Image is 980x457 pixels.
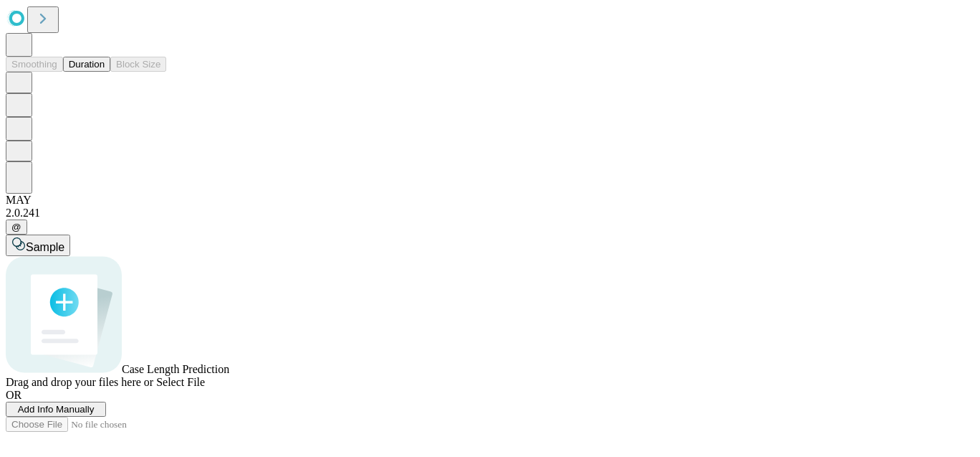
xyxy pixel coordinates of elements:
[63,57,110,72] button: Duration
[6,220,27,235] button: @
[11,222,21,232] span: @
[110,57,166,72] button: Block Size
[122,363,229,375] span: Case Length Prediction
[6,235,70,256] button: Sample
[6,57,63,72] button: Smoothing
[26,241,64,253] span: Sample
[6,376,153,388] span: Drag and drop your files here or
[6,207,974,220] div: 2.0.241
[6,389,21,401] span: OR
[6,402,106,417] button: Add Info Manually
[18,404,95,415] span: Add Info Manually
[6,194,974,207] div: MAY
[156,376,205,388] span: Select File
